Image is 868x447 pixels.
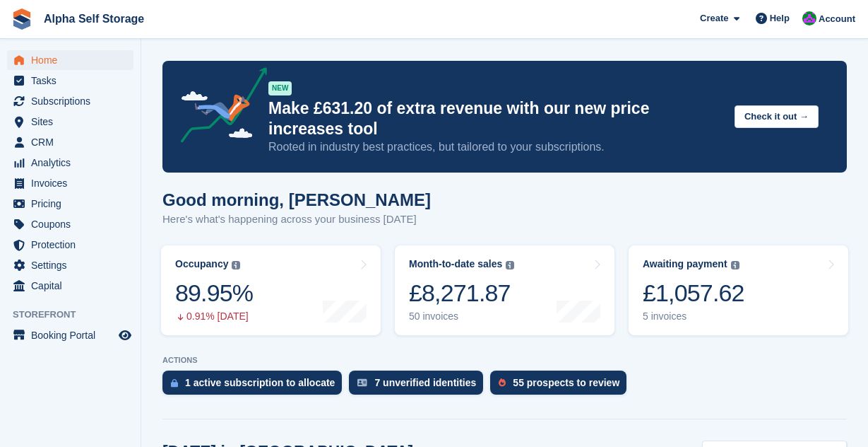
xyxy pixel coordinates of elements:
span: Protection [31,235,116,255]
div: £1,057.62 [643,279,744,308]
img: icon-info-grey-7440780725fd019a000dd9b08b2336e03edf1995a4989e88bcd33f0948082b44.svg [506,261,514,269]
span: Storefront [13,308,141,322]
a: Month-to-date sales £8,271.87 50 invoices [395,245,614,335]
span: Create [700,11,728,25]
a: menu [7,132,133,152]
div: NEW [268,81,292,95]
img: icon-info-grey-7440780725fd019a000dd9b08b2336e03edf1995a4989e88bcd33f0948082b44.svg [232,261,240,269]
img: stora-icon-8386f47178a22dfd0bd8f6a31ec36ba5ce8667c1dd55bd0f319d3a0aa187defe.svg [11,8,32,30]
div: £8,271.87 [409,279,514,308]
img: James Bambury [802,11,816,25]
img: icon-info-grey-7440780725fd019a000dd9b08b2336e03edf1995a4989e88bcd33f0948082b44.svg [731,261,739,269]
div: 55 prospects to review [513,377,619,388]
span: Pricing [31,194,116,214]
a: Awaiting payment £1,057.62 5 invoices [629,245,848,335]
a: menu [7,112,133,132]
a: menu [7,214,133,234]
p: Make £631.20 of extra revenue with our new price increases tool [268,98,723,139]
a: menu [7,276,133,296]
span: Sites [31,112,116,132]
span: Settings [31,255,116,275]
div: 50 invoices [409,310,514,323]
p: Here's what's happening across your business [DATE] [162,211,431,228]
div: 5 invoices [643,310,744,323]
a: menu [7,235,133,255]
a: menu [7,325,133,345]
a: menu [7,173,133,193]
p: Rooted in industry best practices, but tailored to your subscriptions. [268,139,723,155]
div: 89.95% [175,279,253,308]
img: verify_identity-adf6edd0f0f0b5bbfe63781bf79b02c33cf7c696d77639b501bdc392416b5a36.svg [357,378,367,387]
a: menu [7,91,133,111]
a: Alpha Self Storage [38,7,150,30]
img: prospect-51fa495bee0391a8d652442698ab0144808aea92771e9ea1ae160a38d050c398.svg [499,378,506,387]
p: ACTIONS [162,356,847,365]
span: Home [31,50,116,70]
span: Tasks [31,71,116,91]
span: Capital [31,276,116,296]
div: 7 unverified identities [374,377,476,388]
div: Occupancy [175,258,228,270]
span: Invoices [31,173,116,193]
a: menu [7,71,133,91]
a: menu [7,255,133,275]
div: 0.91% [DATE] [175,310,253,323]
a: Occupancy 89.95% 0.91% [DATE] [161,245,381,335]
a: menu [7,50,133,70]
span: Help [770,11,790,25]
a: menu [7,194,133,214]
a: 1 active subscription to allocate [162,371,349,402]
div: 1 active subscription to allocate [185,377,335,388]
img: active_subscription_to_allocate_icon-d502201f5373d7db506a760aba3b589e785aa758c864c3986d89f69b8ff3... [171,378,178,388]
span: Analytics [31,153,116,173]
a: menu [7,153,133,173]
div: Awaiting payment [643,258,727,270]
span: Booking Portal [31,325,116,345]
img: price-adjustments-announcement-icon-8257ccfd72463d97f412b2fc003d46551f7dbcb40ab6d574587a9cd5c0d94... [169,67,268,148]
span: CRM [31,132,116,152]
span: Subscriptions [31,91,116,111]
a: 7 unverified identities [349,371,490,402]
span: Coupons [31,214,116,234]
button: Check it out → [735,105,819,129]
span: Account [819,12,855,26]
div: Month-to-date sales [409,258,502,270]
a: Preview store [117,327,133,344]
h1: Good morning, [PERSON_NAME] [162,190,431,209]
a: 55 prospects to review [490,371,634,402]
